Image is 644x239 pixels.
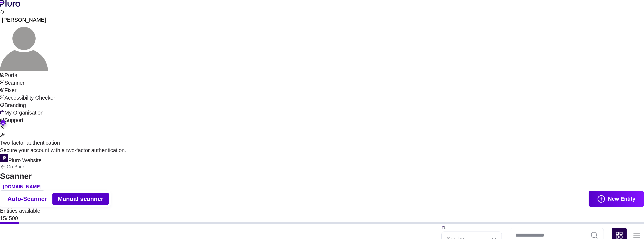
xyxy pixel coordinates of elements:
[441,224,446,232] button: Change sorting direction
[2,193,52,205] button: Auto-Scanner
[7,195,47,203] span: Auto-Scanner
[52,193,109,205] button: Manual scanner
[589,191,644,207] button: New Entity
[58,195,103,203] span: Manual scanner
[2,17,46,23] span: [PERSON_NAME]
